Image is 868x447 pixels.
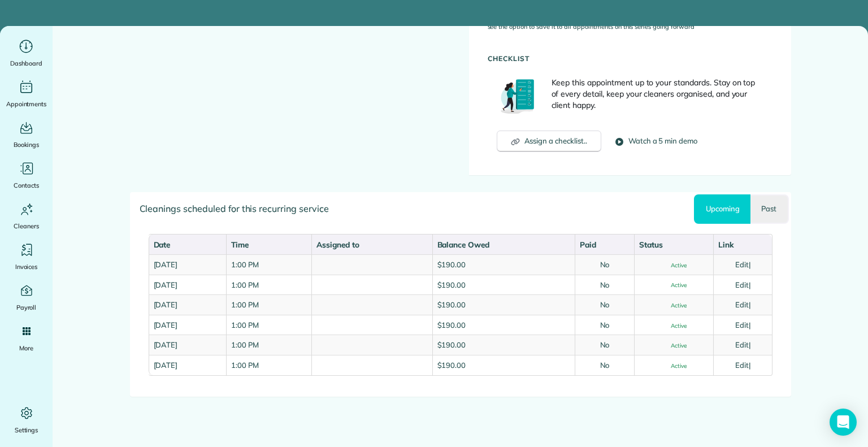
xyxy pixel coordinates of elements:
td: 1:00 PM [226,335,311,355]
div: Cleanings scheduled for this recurring service [131,193,791,224]
div: Time [231,239,307,250]
span: Active [662,363,687,369]
div: Balance Owed [437,239,570,250]
div: Open Intercom Messenger [830,409,857,436]
td: 1:00 PM [226,294,311,315]
div: Paid [580,239,630,250]
td: No [575,294,635,315]
a: Cleaners [5,200,48,232]
span: More [19,342,33,354]
div: Link [718,239,767,250]
td: [DATE] [149,254,227,275]
span: Settings [15,424,38,436]
h5: Checklist [488,55,772,62]
span: Payroll [16,302,37,313]
span: Contacts [14,180,39,191]
a: Edit [735,320,749,329]
td: No [575,254,635,275]
td: | [713,315,771,335]
button: Watch a 5 min demo [615,136,697,147]
td: [DATE] [149,335,227,355]
div: Date [154,239,222,250]
a: Bookings [5,119,48,150]
a: Edit [735,280,749,289]
div: Status [639,239,709,250]
td: $190.00 [432,315,575,335]
td: No [575,335,635,355]
p: Keep this appointment up to your standards. Stay on top of every detail, keep your cleaners organ... [552,77,763,111]
a: Edit [735,340,749,349]
td: | [713,294,771,315]
td: $190.00 [432,275,575,295]
span: Dashboard [10,58,42,69]
a: Payroll [5,281,48,313]
span: Active [662,303,687,309]
button: Assign a checklist.. [497,131,601,152]
td: $190.00 [432,294,575,315]
span: Active [662,323,687,329]
td: | [713,275,771,295]
td: | [713,254,771,275]
a: Upcoming [694,194,750,224]
td: No [575,315,635,335]
span: Active [662,343,687,349]
a: Dashboard [5,37,48,69]
td: [DATE] [149,275,227,295]
span: Cleaners [14,220,39,232]
span: Bookings [14,139,40,150]
td: No [575,275,635,295]
td: $190.00 [432,254,575,275]
span: Appointments [6,98,47,110]
td: | [713,355,771,375]
td: 1:00 PM [226,315,311,335]
a: Edit [735,361,749,370]
span: Assign a checklist.. [524,136,587,147]
a: Past [750,194,788,224]
td: [DATE] [149,315,227,335]
td: [DATE] [149,355,227,375]
td: 1:00 PM [226,254,311,275]
a: Appointments [5,78,48,110]
td: 1:00 PM [226,275,311,295]
a: Settings [5,404,48,436]
td: 1:00 PM [226,355,311,375]
span: Active [662,263,687,268]
a: Invoices [5,241,48,272]
a: Edit [735,300,749,309]
td: No [575,355,635,375]
td: $190.00 [432,335,575,355]
td: $190.00 [432,355,575,375]
a: Contacts [5,159,48,191]
td: [DATE] [149,294,227,315]
span: Watch a 5 min demo [628,136,697,147]
a: Edit [735,260,749,269]
div: Assigned to [316,239,427,250]
td: | [713,335,771,355]
span: Active [662,283,687,288]
span: Invoices [15,261,38,272]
